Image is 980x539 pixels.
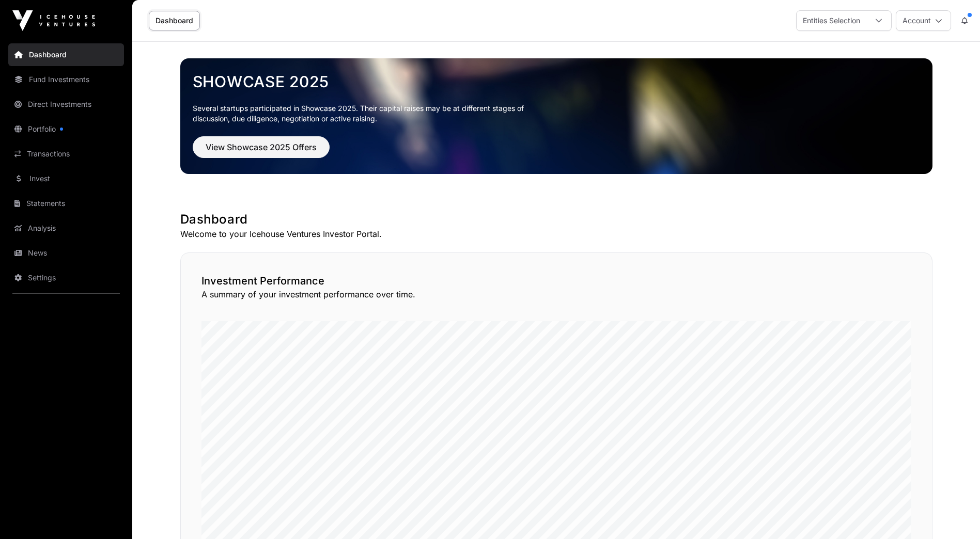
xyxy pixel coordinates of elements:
h1: Dashboard [180,211,932,228]
p: Welcome to your Icehouse Ventures Investor Portal. [180,228,932,240]
a: Fund Investments [8,68,124,91]
p: Several startups participated in Showcase 2025. Their capital raises may be at different stages o... [193,103,540,124]
img: Icehouse Ventures Logo [12,10,95,31]
h2: Investment Performance [201,274,911,288]
a: Dashboard [8,43,124,66]
span: View Showcase 2025 Offers [206,141,317,153]
a: Invest [8,167,124,190]
a: Transactions [8,142,124,165]
button: Account [896,10,951,31]
a: View Showcase 2025 Offers [193,147,330,157]
button: View Showcase 2025 Offers [193,136,330,158]
a: Direct Investments [8,93,124,116]
a: Showcase 2025 [193,72,920,91]
a: Analysis [8,217,124,240]
p: A summary of your investment performance over time. [201,288,911,300]
img: Showcase 2025 [180,58,932,174]
div: Entities Selection [797,11,866,30]
a: Statements [8,192,124,215]
a: Portfolio [8,118,124,140]
a: Dashboard [149,11,200,30]
a: News [8,242,124,264]
a: Settings [8,266,124,289]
